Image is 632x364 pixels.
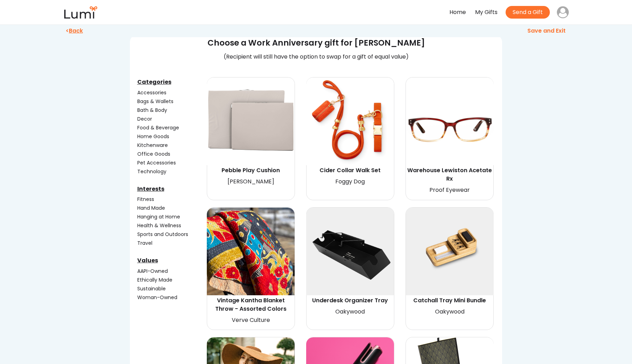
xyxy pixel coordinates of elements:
[208,177,294,187] div: [PERSON_NAME]
[407,185,493,195] div: Proof Eyewear
[407,166,493,183] div: Warehouse Lewiston Acetate Rx
[208,296,294,313] div: Vintage Kantha Blanket Throw - Assorted Colors
[318,28,567,35] div: Save and Exit
[307,177,393,187] div: Foggy Dog
[137,78,171,86] u: Categories
[307,166,393,175] div: Cider Collar Walk Set
[407,296,493,305] div: Catchall Tray Mini Bundle
[137,268,205,275] div: AAPI-Owned
[137,276,205,284] div: Ethically Made
[207,77,295,165] img: 5_1ee5a8c3-986a-43f6-8a17-8330288a5883.jpg
[208,166,294,175] div: Pebble Play Cushion
[506,6,550,19] button: Send a Gift
[224,52,409,62] div: (Recipient will still have the option to swap for a gift of equal value)
[407,307,493,317] div: Oakywood
[137,285,205,292] div: Sustainable
[208,37,425,49] div: Choose a Work Anniversary gift for [PERSON_NAME]
[137,142,205,149] div: Kitchenware
[137,124,205,132] div: Food & Beverage
[307,296,393,305] div: Underdesk Organizer Tray
[137,133,205,140] div: Home Goods
[449,7,466,18] div: Home
[137,89,205,96] div: Accessories
[307,307,393,317] div: Oakywood
[65,28,318,35] div: <
[208,315,294,325] div: Verve Culture
[137,222,205,229] div: Health & Wellness
[406,77,494,165] img: elewbwnclr-0_af07cfe8-3f03-4897-b3c7-3c7b0b128088.jpg
[137,294,205,301] div: Woman-Owned
[137,185,164,193] u: Interests
[137,213,205,221] div: Hanging at Home
[137,231,205,238] div: Sports and Outdoors
[306,77,394,165] img: CiderWLK_1.jpg
[306,208,394,295] img: underdeskblacklarge1.webp
[137,168,205,175] div: Technology
[137,196,205,203] div: Fitness
[207,208,295,295] img: VCINVK_26.jpg
[137,98,205,105] div: Bags & Wallets
[137,150,205,158] div: Office Goods
[137,240,205,247] div: Travel
[137,204,205,212] div: Hand Made
[69,27,83,35] u: Back
[137,115,205,123] div: Decor
[137,107,205,114] div: Bath & Body
[475,7,498,18] div: My Gifts
[137,256,158,264] u: Values
[406,208,494,295] img: catchalltraymini-oak-bundle-03.jpg
[63,6,98,19] img: lumi-small.png
[137,159,205,167] div: Pet Accessories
